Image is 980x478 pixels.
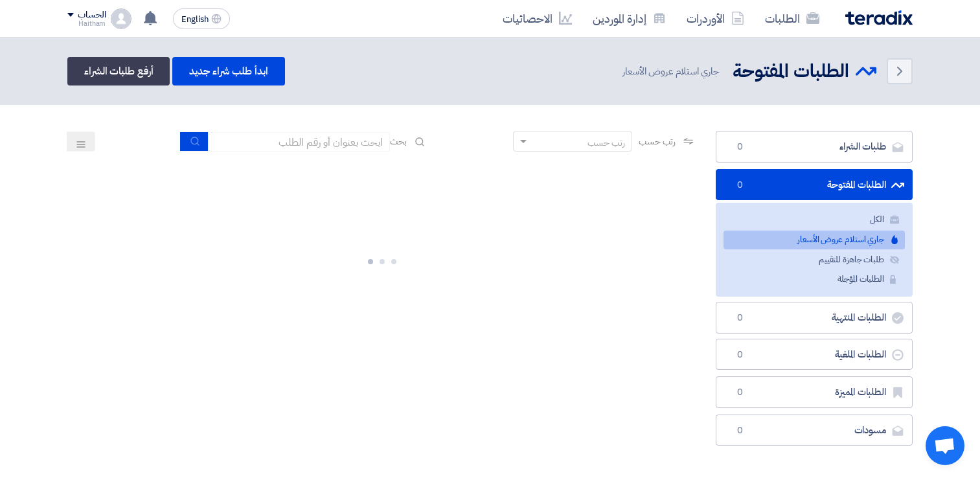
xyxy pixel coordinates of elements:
input: ابحث بعنوان أو رقم الطلب [209,132,390,152]
span: جاري استلام عروض الأسعار [622,64,722,79]
a: الكل [724,211,905,229]
button: English [173,8,230,29]
a: طلبات جاهزة للتقييم [724,251,905,269]
a: طلبات الشراء0 [716,131,913,163]
div: الحساب [78,10,106,21]
span: 0 [732,348,747,361]
span: بحث [390,135,407,148]
a: الأوردرات [676,3,755,34]
h2: الطلبات المفتوحة [733,59,849,84]
img: profile_test.png [111,8,131,29]
div: Haitham [67,20,106,27]
a: أرفع طلبات الشراء [67,57,170,85]
span: 0 [732,312,747,324]
a: الطلبات المؤجلة [724,270,905,289]
a: ابدأ طلب شراء جديد [172,57,284,85]
span: 0 [732,141,747,154]
span: رتب حسب [639,135,676,148]
a: الطلبات المفتوحة0 [716,169,913,201]
img: Teradix logo [845,10,913,25]
a: الطلبات المنتهية0 [716,302,913,334]
span: English [181,15,209,24]
a: الطلبات المميزة0 [716,376,913,408]
span: 0 [732,179,747,192]
div: رتب حسب [587,136,625,150]
a: الطلبات [755,3,830,34]
span: 0 [732,424,747,437]
a: إدارة الموردين [582,3,676,34]
a: الطلبات الملغية0 [716,339,913,370]
a: الاحصائيات [492,3,582,34]
a: مسودات0 [716,415,913,446]
span: 0 [732,386,747,399]
a: جاري استلام عروض الأسعار [724,231,905,249]
div: Open chat [926,426,964,465]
